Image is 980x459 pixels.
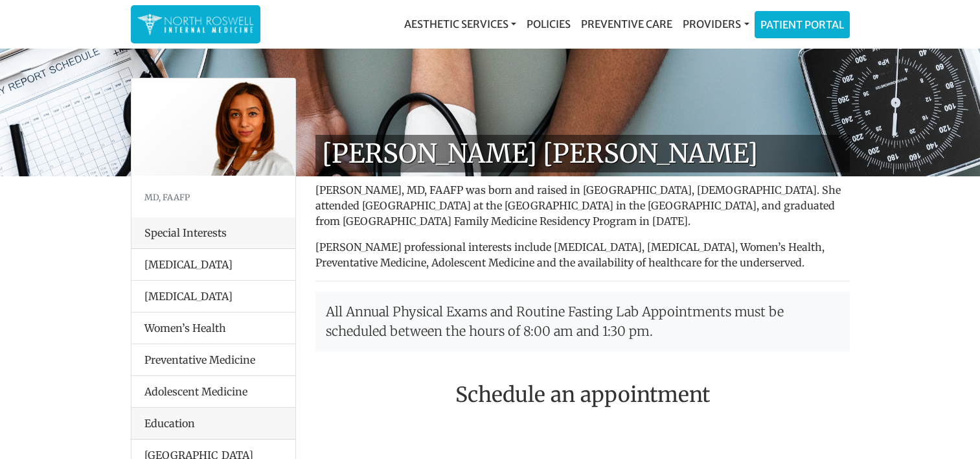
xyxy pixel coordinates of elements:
[131,78,295,176] img: Dr. Farah Mubarak Ali MD, FAAFP
[131,408,295,440] div: Education
[315,182,850,229] p: [PERSON_NAME], MD, FAAFP was born and raised in [GEOGRAPHIC_DATA], [DEMOGRAPHIC_DATA]. She attend...
[315,292,850,351] p: All Annual Physical Exams and Routine Fasting Lab Appointments must be scheduled between the hour...
[144,192,190,202] small: MD, FAAFP
[131,375,295,408] li: Adolescent Medicine
[315,383,850,407] h2: Schedule an appointment
[131,249,295,281] li: [MEDICAL_DATA]
[315,135,850,172] h1: [PERSON_NAME] [PERSON_NAME]
[131,312,295,344] li: Women’s Health
[678,11,754,37] a: Providers
[576,11,678,37] a: Preventive Care
[521,11,576,37] a: Policies
[399,11,521,37] a: Aesthetic Services
[131,217,295,249] div: Special Interests
[131,344,295,376] li: Preventative Medicine
[137,12,254,37] img: North Roswell Internal Medicine
[755,12,849,38] a: Patient Portal
[315,239,850,270] p: [PERSON_NAME] professional interests include [MEDICAL_DATA], [MEDICAL_DATA], Women’s Health, Prev...
[131,280,295,312] li: [MEDICAL_DATA]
